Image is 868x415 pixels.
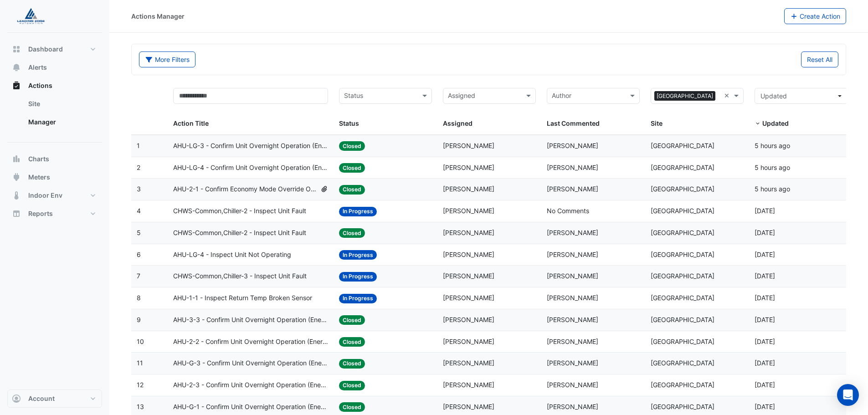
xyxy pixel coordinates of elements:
[28,45,63,54] span: Dashboard
[173,184,317,195] span: AHU-2-1 - Confirm Economy Mode Override OFF (Energy Waste)
[651,359,714,367] span: [GEOGRAPHIC_DATA]
[443,229,494,236] span: [PERSON_NAME]
[755,403,775,410] span: 2025-07-15T09:21:46.103
[339,315,365,325] span: Closed
[755,316,775,323] span: 2025-07-15T09:22:30.011
[801,51,838,67] button: Reset All
[837,384,859,406] div: Open Intercom Messenger
[651,185,714,193] span: [GEOGRAPHIC_DATA]
[7,168,102,186] button: Meters
[547,119,600,127] span: Last Commented
[651,251,714,258] span: [GEOGRAPHIC_DATA]
[339,119,359,127] span: Status
[547,338,598,345] span: [PERSON_NAME]
[7,95,102,135] div: Actions
[139,51,195,67] button: More Filters
[173,206,306,216] span: CHWS-Common,Chiller-2 - Inspect Unit Fault
[137,316,141,323] span: 9
[755,359,775,367] span: 2025-07-15T09:22:19.383
[547,229,598,236] span: [PERSON_NAME]
[137,207,141,215] span: 4
[137,164,140,171] span: 2
[547,272,598,280] span: [PERSON_NAME]
[173,163,329,173] span: AHU-LG-4 - Confirm Unit Overnight Operation (Energy Waste)
[173,141,329,151] span: AHU-LG-3 - Confirm Unit Overnight Operation (Energy Waste)
[11,7,52,26] img: Company Logo
[443,142,494,149] span: [PERSON_NAME]
[547,142,598,149] span: [PERSON_NAME]
[547,316,598,323] span: [PERSON_NAME]
[755,294,775,302] span: 2025-07-15T20:17:20.692
[137,359,143,367] span: 11
[137,142,140,149] span: 1
[173,119,209,127] span: Action Title
[784,8,847,24] button: Create Action
[339,250,377,260] span: In Progress
[339,141,365,151] span: Closed
[12,154,21,164] app-icon: Charts
[443,338,494,345] span: [PERSON_NAME]
[651,316,714,323] span: [GEOGRAPHIC_DATA]
[339,228,365,238] span: Closed
[12,191,21,200] app-icon: Indoor Env
[173,315,329,325] span: AHU-3-3 - Confirm Unit Overnight Operation (Energy Waste)
[339,294,377,303] span: In Progress
[28,191,62,200] span: Indoor Env
[443,119,473,127] span: Assigned
[21,113,102,131] a: Manager
[7,77,102,95] button: Actions
[137,403,144,410] span: 13
[173,250,291,260] span: AHU-LG-4 - Inspect Unit Not Operating
[173,380,329,390] span: AHU-2-3 - Confirm Unit Overnight Operation (Energy Waste)
[547,294,598,302] span: [PERSON_NAME]
[755,88,847,104] button: Updated
[173,293,312,303] span: AHU-1-1 - Inspect Return Temp Broken Sensor
[137,338,144,345] span: 10
[755,164,790,171] span: 2025-08-26T15:27:27.555
[137,229,141,236] span: 5
[651,142,714,149] span: [GEOGRAPHIC_DATA]
[762,119,789,127] span: Updated
[547,251,598,258] span: [PERSON_NAME]
[339,207,377,216] span: In Progress
[443,272,494,280] span: [PERSON_NAME]
[7,186,102,205] button: Indoor Env
[7,150,102,168] button: Charts
[173,358,329,369] span: AHU-G-3 - Confirm Unit Overnight Operation (Energy Waste)
[137,185,141,193] span: 3
[12,45,21,54] app-icon: Dashboard
[760,92,787,100] span: Updated
[137,272,140,280] span: 7
[173,402,329,412] span: AHU-G-1 - Confirm Unit Overnight Operation (Energy Waste)
[12,173,21,182] app-icon: Meters
[651,229,714,236] span: [GEOGRAPHIC_DATA]
[28,154,49,164] span: Charts
[173,271,307,282] span: CHWS-Common,Chiller-3 - Inspect Unit Fault
[651,381,714,389] span: [GEOGRAPHIC_DATA]
[443,164,494,171] span: [PERSON_NAME]
[651,272,714,280] span: [GEOGRAPHIC_DATA]
[547,359,598,367] span: [PERSON_NAME]
[12,209,21,218] app-icon: Reports
[755,338,775,345] span: 2025-07-15T09:22:24.972
[651,403,714,410] span: [GEOGRAPHIC_DATA]
[28,209,53,218] span: Reports
[547,207,589,215] span: No Comments
[28,394,55,403] span: Account
[7,205,102,223] button: Reports
[339,272,377,282] span: In Progress
[339,359,365,369] span: Closed
[755,207,775,215] span: 2025-08-18T08:05:08.460
[28,81,52,90] span: Actions
[755,381,775,389] span: 2025-07-15T09:22:14.700
[755,185,790,193] span: 2025-08-26T15:27:20.994
[651,294,714,302] span: [GEOGRAPHIC_DATA]
[443,316,494,323] span: [PERSON_NAME]
[547,381,598,389] span: [PERSON_NAME]
[755,142,790,149] span: 2025-08-26T15:27:38.832
[137,294,141,302] span: 8
[755,272,775,280] span: 2025-07-15T20:17:39.335
[443,359,494,367] span: [PERSON_NAME]
[12,81,21,90] app-icon: Actions
[755,229,775,236] span: 2025-08-11T07:42:38.037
